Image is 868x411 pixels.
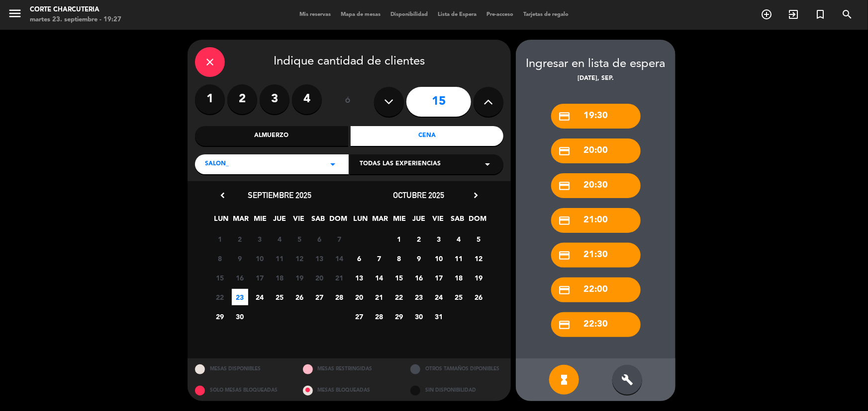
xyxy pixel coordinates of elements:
[393,190,445,200] span: octubre 2025
[451,270,467,286] span: 18
[327,158,339,170] i: arrow_drop_down
[291,213,307,229] span: VIE
[205,159,229,169] span: SALON_
[311,250,328,267] span: 13
[551,173,641,198] div: 20:30
[353,213,369,229] span: LUN
[204,56,216,68] i: close
[331,289,348,305] span: 28
[482,12,518,17] span: Pre-acceso
[272,289,288,305] span: 25
[272,213,288,229] span: JUE
[272,250,288,267] span: 11
[516,55,675,74] div: Ingresar en lista de espera
[330,213,346,229] span: DOM
[252,231,268,247] span: 3
[551,208,641,233] div: 21:00
[391,231,407,247] span: 1
[433,12,482,17] span: Lista de Espera
[371,289,387,305] span: 21
[227,84,257,114] label: 2
[295,358,403,380] div: MESAS RESTRINGIDAS
[291,289,308,305] span: 26
[332,84,364,119] div: ó
[516,74,675,84] div: [DATE], sep.
[232,308,248,325] span: 30
[310,213,327,229] span: SAB
[232,289,248,305] span: 23
[252,289,268,305] span: 24
[559,110,571,123] i: credit_card
[431,308,447,325] span: 31
[248,190,311,200] span: septiembre 2025
[351,250,368,267] span: 6
[195,47,503,77] div: Indique cantidad de clientes
[551,243,641,268] div: 21:30
[291,250,308,267] span: 12
[471,250,487,267] span: 12
[291,270,308,286] span: 19
[814,8,826,20] i: turned_in_not
[471,289,487,305] span: 26
[195,84,225,114] label: 1
[403,358,511,380] div: OTROS TAMAÑOS DIPONIBLES
[411,250,427,267] span: 9
[471,190,481,201] i: chevron_right
[30,5,121,15] div: Corte Charcuteria
[217,190,228,201] i: chevron_left
[295,380,403,401] div: MESAS BLOQUEADAS
[371,270,387,286] span: 14
[351,126,504,146] div: Cena
[212,231,228,247] span: 1
[294,12,336,17] span: Mis reservas
[252,213,269,229] span: MIE
[311,231,328,247] span: 6
[411,231,427,247] span: 2
[232,270,248,286] span: 16
[391,213,408,229] span: MIE
[451,231,467,247] span: 4
[559,145,571,157] i: credit_card
[291,231,308,247] span: 5
[450,213,466,229] span: SAB
[558,374,570,386] i: hourglass_full
[431,289,447,305] span: 24
[386,12,433,17] span: Disponibilidad
[7,6,22,21] i: menu
[431,250,447,267] span: 10
[391,308,407,325] span: 29
[451,250,467,267] span: 11
[212,289,228,305] span: 22
[331,250,348,267] span: 14
[252,250,268,267] span: 10
[551,138,641,163] div: 20:00
[232,231,248,247] span: 2
[260,84,289,114] label: 3
[351,289,368,305] span: 20
[551,312,641,337] div: 22:30
[761,8,772,20] i: add_circle_outline
[212,270,228,286] span: 15
[559,284,571,296] i: credit_card
[212,308,228,325] span: 29
[351,308,368,325] span: 27
[551,277,641,302] div: 22:00
[559,180,571,192] i: credit_card
[371,250,387,267] span: 7
[559,319,571,331] i: credit_card
[471,231,487,247] span: 5
[411,289,427,305] span: 23
[559,249,571,262] i: credit_card
[559,214,571,227] i: credit_card
[431,231,447,247] span: 3
[471,270,487,286] span: 19
[232,250,248,267] span: 9
[411,213,427,229] span: JUE
[292,84,322,114] label: 4
[621,374,633,386] i: build
[411,270,427,286] span: 16
[430,213,447,229] span: VIE
[371,308,387,325] span: 28
[403,380,511,401] div: SIN DISPONIBILIDAD
[311,289,328,305] span: 27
